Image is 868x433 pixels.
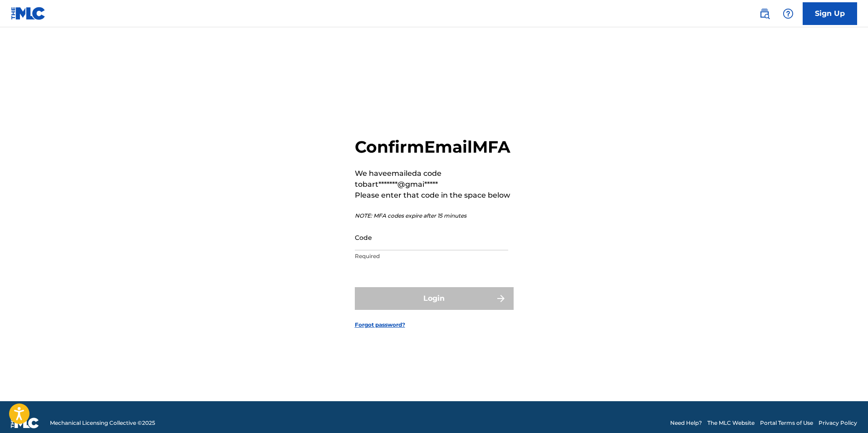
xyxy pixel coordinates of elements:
[759,8,770,19] img: search
[819,419,857,427] a: Privacy Policy
[803,2,857,25] a: Sign Up
[11,418,39,428] img: logo
[355,137,514,157] h2: Confirm Email MFA
[707,419,755,427] a: The MLC Website
[11,7,46,20] img: MLC Logo
[355,321,405,329] a: Forgot password?
[783,8,794,19] img: help
[779,5,797,23] div: Help
[755,5,774,23] a: Public Search
[760,419,813,427] a: Portal Terms of Use
[823,389,868,433] iframe: Chat Widget
[50,419,155,427] span: Mechanical Licensing Collective © 2025
[355,190,514,201] p: Please enter that code in the space below
[355,252,508,260] p: Required
[355,212,514,220] p: NOTE: MFA codes expire after 15 minutes
[670,419,702,427] a: Need Help?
